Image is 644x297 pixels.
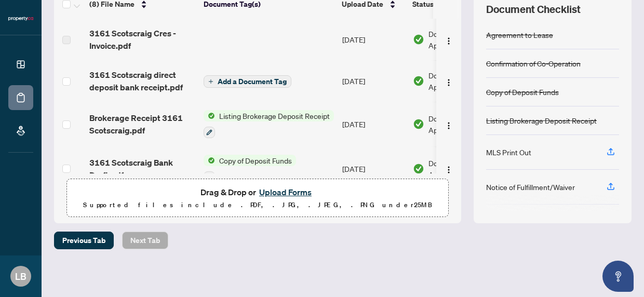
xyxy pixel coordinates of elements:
[445,37,453,45] img: Logo
[89,156,195,181] span: 3161 Scotscraig Bank Draft.pdf
[215,155,296,166] span: Copy of Deposit Funds
[486,58,581,69] div: Confirmation of Co-Operation
[338,60,409,102] td: [DATE]
[54,232,114,249] button: Previous Tab
[204,110,215,122] img: Status Icon
[338,102,409,146] td: [DATE]
[440,73,457,89] button: Logo
[15,269,26,283] span: LB
[428,113,493,136] span: Document Approved
[89,27,195,52] span: 3161 Scotscraig Cres - Invoice.pdf
[208,79,213,84] span: plus
[486,181,575,193] div: Notice of Fulfillment/Waiver
[428,28,493,51] span: Document Approved
[486,86,559,98] div: Copy of Deposit Funds
[428,157,493,180] span: Document Approved
[413,34,424,45] img: Document Status
[8,16,33,22] img: logo
[89,112,195,137] span: Brokerage Receipt 3161 Scotscraig.pdf
[73,199,442,211] p: Supported files include .PDF, .JPG, .JPEG, .PNG under 25 MB
[204,75,291,88] button: Add a Document Tag
[67,179,448,218] span: Drag & Drop orUpload FormsSupported files include .PDF, .JPG, .JPEG, .PNG under25MB
[218,78,287,85] span: Add a Document Tag
[428,70,493,92] span: Document Approved
[440,116,457,132] button: Logo
[204,155,296,183] button: Status IconCopy of Deposit Funds
[445,166,453,174] img: Logo
[204,75,291,88] button: Add a Document Tag
[413,163,424,174] img: Document Status
[338,19,409,60] td: [DATE]
[256,185,315,199] button: Upload Forms
[200,185,315,199] span: Drag & Drop or
[204,155,215,166] img: Status Icon
[486,115,597,126] div: Listing Brokerage Deposit Receipt
[486,29,553,40] div: Agreement to Lease
[122,232,168,249] button: Next Tab
[602,261,634,292] button: Open asap
[89,69,195,93] span: 3161 Scotscraig direct deposit bank receipt.pdf
[204,110,334,138] button: Status IconListing Brokerage Deposit Receipt
[413,75,424,87] img: Document Status
[413,118,424,130] img: Document Status
[440,31,457,48] button: Logo
[338,146,409,191] td: [DATE]
[445,122,453,130] img: Logo
[445,78,453,87] img: Logo
[486,146,531,158] div: MLS Print Out
[486,2,581,17] span: Document Checklist
[62,232,105,249] span: Previous Tab
[215,110,334,122] span: Listing Brokerage Deposit Receipt
[440,160,457,177] button: Logo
